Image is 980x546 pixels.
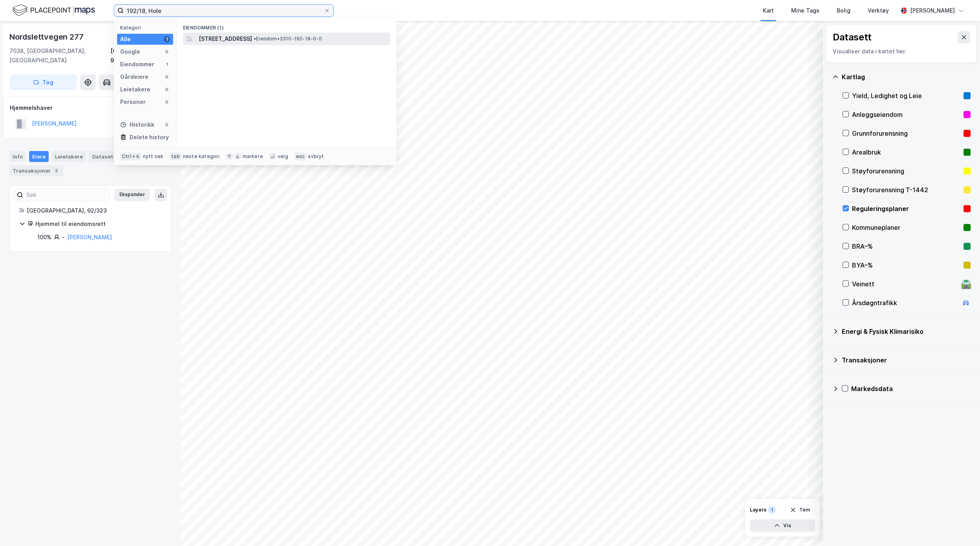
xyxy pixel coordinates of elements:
[23,189,109,201] input: Søk
[9,75,77,90] button: Tag
[941,508,980,546] div: Kontrollprogram for chat
[294,153,307,160] div: esc
[164,49,170,55] div: 0
[120,47,140,56] div: Google
[164,99,170,105] div: 0
[842,327,971,336] div: Energi & Fysisk Klimarisiko
[9,151,26,162] div: Info
[67,234,112,240] a: [PERSON_NAME]
[750,507,766,513] div: Layers
[852,223,960,232] div: Kommuneplaner
[9,46,110,65] div: 7038, [GEOGRAPHIC_DATA], [GEOGRAPHIC_DATA]
[941,508,980,546] iframe: Chat Widget
[833,47,970,56] div: Visualiser data i kartet her.
[164,86,170,93] div: 0
[961,279,971,289] div: 🛣️
[852,166,960,176] div: Støyforurensning
[308,153,324,160] div: avbryt
[851,384,971,393] div: Markedsdata
[120,153,141,160] div: Ctrl + k
[120,25,173,31] div: Kategori
[243,153,263,160] div: markere
[852,110,960,119] div: Anleggseiendom
[52,151,86,162] div: Leietakere
[9,31,85,43] div: Nordslettvegen 277
[254,36,256,42] span: •
[143,153,164,160] div: nytt søk
[9,165,63,176] div: Transaksjoner
[120,35,131,44] div: Alle
[120,60,154,69] div: Eiendommer
[130,133,169,142] div: Delete history
[852,91,960,100] div: Yield, Ledighet og Leie
[164,61,170,67] div: 1
[35,219,161,229] div: Hjemmel til eiendomsrett
[62,233,65,242] div: -
[837,6,850,15] div: Bolig
[37,233,51,242] div: 100%
[170,153,181,160] div: tab
[27,206,161,215] div: [GEOGRAPHIC_DATA], 92/323
[768,506,776,514] div: 1
[278,153,288,160] div: velg
[852,260,960,270] div: BYA–%
[164,122,170,128] div: 0
[852,279,958,289] div: Veinett
[199,34,252,44] span: [STREET_ADDRESS]
[164,74,170,80] div: 0
[750,519,815,532] button: Vis
[52,167,60,175] div: 3
[852,298,958,308] div: Årsdøgntrafikk
[852,129,960,138] div: Grunnforurensning
[89,151,119,162] div: Datasett
[29,151,49,162] div: Eiere
[124,5,324,16] input: Søk på adresse, matrikkel, gårdeiere, leietakere eller personer
[177,18,397,33] div: Eiendommer (1)
[852,204,960,213] div: Reguleringsplaner
[785,504,815,516] button: Tøm
[852,242,960,251] div: BRA–%
[842,355,971,365] div: Transaksjoner
[120,72,148,82] div: Gårdeiere
[842,72,971,82] div: Kartlag
[852,185,960,195] div: Støyforurensning T-1442
[120,120,154,129] div: Historikk
[910,6,955,15] div: [PERSON_NAME]
[183,153,220,160] div: neste kategori
[13,4,95,17] img: logo.f888ab2527a4732fd821a326f86c7f29.svg
[120,85,150,94] div: Leietakere
[763,6,774,15] div: Kart
[791,6,819,15] div: Mine Tags
[110,46,171,65] div: [GEOGRAPHIC_DATA], 92/323
[852,147,960,157] div: Arealbruk
[120,97,146,107] div: Personer
[114,189,150,201] button: Ekspander
[10,103,171,113] div: Hjemmelshaver
[833,31,872,44] div: Datasett
[164,36,170,42] div: 1
[868,6,889,15] div: Verktøy
[254,36,322,42] span: Eiendom • 3310-192-18-0-0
